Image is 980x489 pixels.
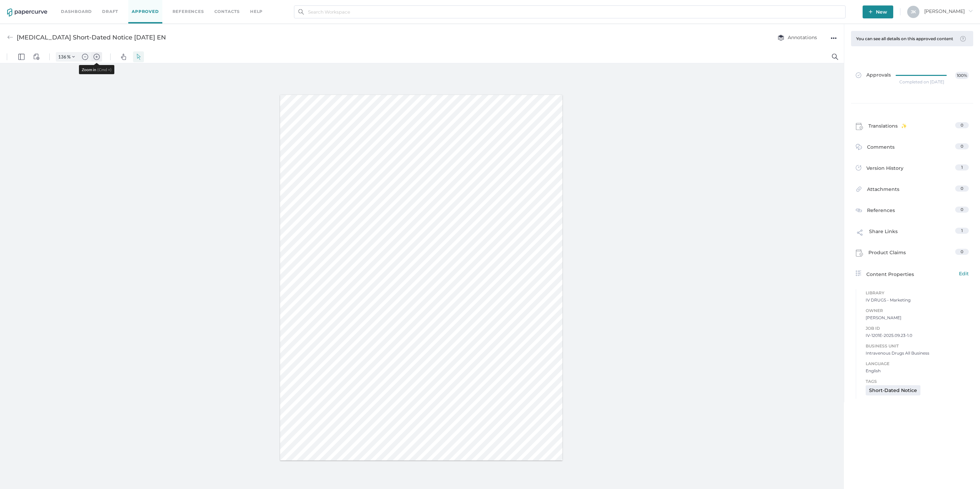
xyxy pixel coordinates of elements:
[866,360,969,368] span: Language
[856,270,969,278] div: Content Properties
[961,186,963,191] span: 0
[135,3,142,9] img: default-select.svg
[863,5,893,18] button: New
[856,123,863,130] img: claims-icon.71597b81.svg
[856,271,861,276] img: content-properties-icon.34d20aed.svg
[94,3,100,9] img: default-plus.svg
[911,9,916,14] span: J K
[867,185,899,196] span: Attachments
[961,123,963,128] span: 0
[866,289,969,297] span: Library
[856,185,969,196] a: Attachments0
[67,3,70,9] span: %
[294,5,846,18] input: Search Workspace
[118,1,129,12] button: Pan
[868,249,906,259] span: Product Claims
[173,8,204,15] a: References
[866,368,969,374] span: English
[856,249,969,259] a: Product Claims0
[866,164,903,174] span: Version History
[961,165,963,170] span: 1
[955,72,968,79] span: 100%
[867,143,895,154] span: Comments
[968,9,973,13] i: arrow_right
[133,1,144,12] button: Select
[72,5,75,7] img: chevron.svg
[868,122,907,132] span: Translations
[831,33,837,43] div: ●●●
[866,307,969,314] span: Owner
[866,325,969,332] span: Job ID
[33,3,39,9] img: default-viewcontrols.svg
[771,31,824,44] button: Annotations
[856,36,957,41] div: You can see all details on this approved content
[102,8,118,15] a: Draft
[960,36,966,42] img: tooltip-default.0a89c667.svg
[856,186,862,194] img: attachments-icon.0dd0e375.svg
[778,34,817,40] span: Annotations
[97,16,112,21] span: (Cmd +)
[869,10,872,14] img: plus-white.e19ec114.svg
[852,65,973,91] a: Approvals100%
[856,72,861,78] img: approved-grey.341b8de9.svg
[924,8,973,14] span: [PERSON_NAME]
[961,249,963,254] span: 0
[298,9,304,15] img: search.bf03fe8b.svg
[856,207,969,215] a: References0
[832,3,838,9] img: default-magnifying-glass.svg
[869,228,898,241] span: Share Links
[856,228,864,239] img: share-link-icon.af96a55c.svg
[7,34,13,40] img: back-arrow-grey.72011ae3.svg
[17,31,166,44] div: [MEDICAL_DATA] Short-Dated Notice [DATE] EN
[856,122,969,132] a: Translations0
[7,9,47,17] img: papercurve-logo-colour.7244d18c.svg
[120,3,127,9] img: default-pan.svg
[856,144,862,152] img: comment-icon.4fbda5a2.svg
[866,378,963,385] span: Tags
[778,34,784,41] img: annotation-layers.cc6d0e6b.svg
[830,1,840,12] button: Search
[61,8,92,15] a: Dashboard
[866,314,969,321] span: [PERSON_NAME]
[866,332,969,339] span: IV-1201E-2025.09.23-1.0
[856,72,891,79] span: Approvals
[16,1,27,12] button: Panel
[31,1,42,12] button: View Controls
[91,1,102,11] button: Zoom in
[961,207,963,212] span: 0
[866,350,969,357] span: Intravenous Drugs All Business
[856,165,861,172] img: versions-icon.ee5af6b0.svg
[82,16,112,21] div: Zoom in
[250,8,263,15] div: help
[68,1,79,11] button: Zoom Controls
[866,342,969,350] span: Business Unit
[959,270,969,277] span: Edit
[82,3,88,9] img: default-minus.svg
[856,143,969,154] a: Comments0
[56,3,67,9] input: Set zoom
[856,249,863,257] img: claims-icon.71597b81.svg
[866,385,920,395] div: Short-Dated Notice
[856,228,969,241] a: Share Links1
[856,270,969,278] a: Content PropertiesEdit
[856,207,862,213] img: reference-icon.cd0ee6a9.svg
[866,297,969,304] span: IV DRUGS - Marketing
[80,1,91,11] button: Zoom out
[214,8,240,15] a: Contacts
[856,164,969,174] a: Version History1
[961,228,963,233] span: 1
[18,3,24,9] img: default-leftsidepanel.svg
[869,5,887,18] span: New
[867,207,895,215] span: References
[961,144,963,149] span: 0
